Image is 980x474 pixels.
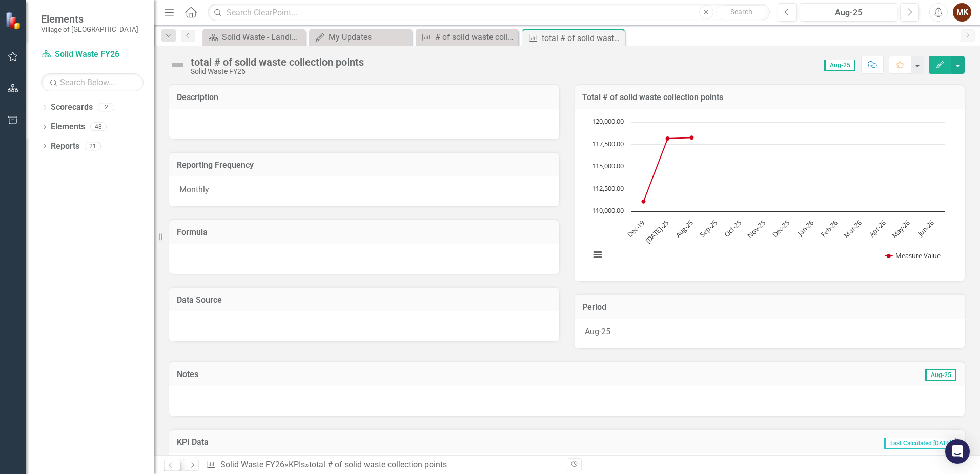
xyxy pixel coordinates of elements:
[643,218,670,245] text: [DATE]-25
[41,13,138,25] span: Elements
[824,60,855,71] span: Aug-25
[842,218,863,240] text: Mar-26
[592,184,624,193] text: 112,500.00
[418,31,516,44] a: # of solid waste collection consolidated complaints
[289,460,305,469] a: KPIs
[642,199,646,203] path: Dec-19, 111,103.47. Measure Value.
[169,176,559,206] div: Monthly
[312,31,409,44] a: My Updates
[575,319,965,348] div: Aug-25
[41,73,144,91] input: Search Below...
[745,218,767,240] text: Nov-25
[884,438,956,449] span: Last Calculated [DATE]
[673,218,695,240] text: Aug-25
[177,93,552,102] h3: Description
[925,369,956,381] span: Aug-25
[803,7,894,19] div: Aug-25
[795,218,815,239] text: Jan-26
[205,31,302,44] a: Solid Waste - Landing Page
[177,438,414,447] h3: KPI Data
[98,103,114,112] div: 2
[625,218,646,239] text: Dec-19
[542,32,622,45] div: total # of solid waste collection points
[51,121,85,133] a: Elements
[716,5,767,19] button: Search
[435,31,516,44] div: # of solid waste collection consolidated complaints
[592,206,624,215] text: 110,000.00
[208,4,770,22] input: Search ClearPoint...
[770,218,791,239] text: Dec-25
[885,251,941,260] button: Show Measure Value
[953,3,971,22] button: MK
[585,117,954,271] div: Chart. Highcharts interactive chart.
[698,218,719,239] text: Sep-25
[582,93,957,102] h3: Total # of solid waste collection points
[169,57,186,73] img: Not Defined
[51,102,93,113] a: Scorecards
[222,31,302,44] div: Solid Waste - Landing Page
[582,303,957,312] h3: Period
[915,218,936,239] text: Jun-26
[177,295,552,305] h3: Data Source
[177,161,552,170] h3: Reporting Frequency
[309,460,447,469] div: total # of solid waste collection points
[867,218,888,239] text: Apr-26
[690,135,694,140] path: Aug-25, 118,260.96. Measure Value.
[590,248,605,262] button: View chart menu, Chart
[191,68,364,75] div: Solid Waste FY26
[592,161,624,170] text: 115,000.00
[191,56,364,68] div: total # of solid waste collection points
[730,8,752,16] span: Search
[41,25,138,33] small: Village of [GEOGRAPHIC_DATA]
[5,11,24,30] img: ClearPoint Strategy
[592,139,624,148] text: 117,500.00
[220,460,284,469] a: Solid Waste FY26
[90,123,107,131] div: 48
[177,370,489,379] h3: Notes
[819,218,840,239] text: Feb-26
[585,117,950,271] svg: Interactive chart
[592,116,624,126] text: 120,000.00
[85,142,101,150] div: 21
[51,141,79,152] a: Reports
[206,459,559,471] div: » »
[329,31,409,44] div: My Updates
[722,218,743,239] text: Oct-25
[945,439,970,464] div: Open Intercom Messenger
[800,3,897,22] button: Aug-25
[666,136,670,141] path: Jul-25, 118,157.04. Measure Value.
[41,49,144,61] a: Solid Waste FY26
[177,228,552,237] h3: Formula
[890,218,912,240] text: May-26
